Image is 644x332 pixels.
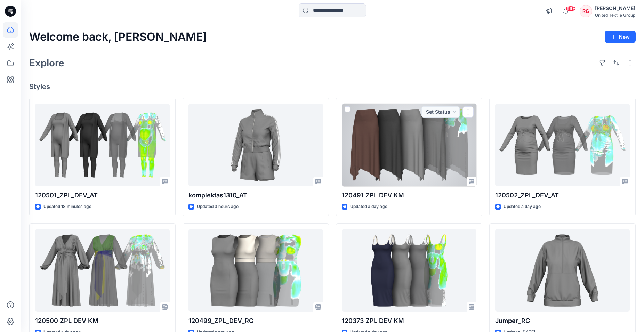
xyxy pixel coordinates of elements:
[495,104,630,187] a: 120502_ZPL_DEV_AT
[342,191,476,200] p: 120491 ZPL DEV KM
[188,229,323,312] a: 120499_ZPL_DEV_RG
[35,229,170,312] a: 120500 ZPL DEV KM
[43,203,91,210] p: Updated 18 minutes ago
[595,4,635,13] div: [PERSON_NAME]
[565,6,576,11] span: 99+
[504,203,541,210] p: Updated a day ago
[35,316,170,326] p: 120500 ZPL DEV KM
[188,316,323,326] p: 120499_ZPL_DEV_RG
[29,82,636,91] h4: Styles
[35,191,170,200] p: 120501_ZPL_DEV_AT
[342,316,476,326] p: 120373 ZPL DEV KM
[188,104,323,187] a: komplektas1310_AT
[495,229,630,312] a: Jumper_RG
[29,31,207,43] h2: Welcome back, [PERSON_NAME]
[197,203,239,210] p: Updated 3 hours ago
[350,203,387,210] p: Updated a day ago
[188,191,323,200] p: komplektas1310_AT
[495,316,630,326] p: Jumper_RG
[29,57,64,68] h2: Explore
[580,5,592,17] div: RG
[495,191,630,200] p: 120502_ZPL_DEV_AT
[35,104,170,187] a: 120501_ZPL_DEV_AT
[342,229,476,312] a: 120373 ZPL DEV KM
[342,104,476,187] a: 120491 ZPL DEV KM
[595,13,635,18] div: United Textile Group
[605,31,636,43] button: New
